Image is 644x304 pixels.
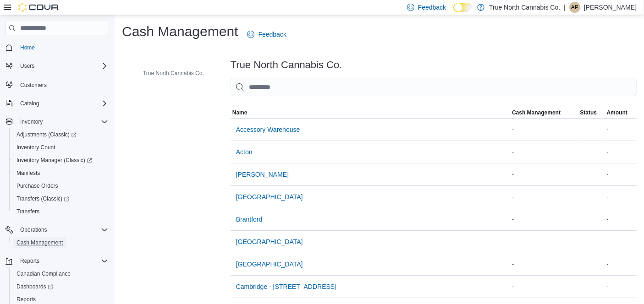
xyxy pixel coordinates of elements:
a: Inventory Manager (Classic) [9,154,112,167]
span: Dashboards [13,281,108,292]
div: - [605,236,637,247]
span: Customers [20,81,47,89]
span: Operations [20,226,47,233]
span: Purchase Orders [17,182,58,190]
span: [GEOGRAPHIC_DATA] [236,237,303,246]
span: [GEOGRAPHIC_DATA] [236,192,303,201]
span: Manifests [13,168,108,179]
a: Purchase Orders [13,180,62,191]
img: Cova [18,3,60,12]
div: - [510,259,578,270]
span: Cambridge - [STREET_ADDRESS] [236,282,336,291]
p: [PERSON_NAME] [584,2,637,13]
button: Operations [17,224,51,235]
div: Andrew Patterson [569,2,580,13]
a: Manifests [13,168,44,179]
button: [PERSON_NAME] [232,165,292,184]
span: Status [580,109,597,116]
button: Cash Management [510,107,578,118]
span: Transfers (Classic) [13,193,108,204]
span: Operations [17,224,108,235]
span: Home [20,44,35,51]
span: Transfers (Classic) [17,195,69,202]
a: Home [17,42,39,53]
button: Reports [17,255,43,266]
span: Reports [20,257,39,265]
span: Dashboards [17,283,53,290]
div: - [510,236,578,247]
span: Customers [17,79,108,90]
span: AP [571,2,578,13]
a: Canadian Compliance [13,268,74,279]
span: Brantford [236,215,263,224]
span: Cash Management [17,239,63,246]
a: Adjustments (Classic) [13,129,80,140]
div: - [510,214,578,225]
button: Catalog [17,98,43,109]
div: - [510,147,578,157]
span: Catalog [17,98,108,109]
span: Transfers [13,206,108,217]
span: Inventory Count [13,142,108,153]
span: [PERSON_NAME] [236,170,289,179]
div: - [605,214,637,225]
span: Purchase Orders [13,180,108,191]
span: Feedback [418,3,446,12]
span: Accessory Warehouse [236,125,300,134]
div: - [510,169,578,180]
div: - [605,124,637,135]
div: - [605,259,637,270]
span: Users [17,60,108,71]
button: Amount [605,107,637,118]
button: True North Cannabis Co. [130,68,208,79]
div: - [605,169,637,180]
span: Inventory [20,118,43,125]
button: Name [231,107,510,118]
a: Transfers [13,206,43,217]
h1: Cash Management [122,22,238,41]
span: Adjustments (Classic) [13,129,108,140]
button: Users [2,60,112,72]
div: - [605,281,637,292]
h3: True North Cannabis Co. [231,60,342,71]
button: Status [578,107,605,118]
button: Catalog [2,97,112,110]
input: Dark Mode [453,3,473,12]
a: Customers [17,80,50,91]
input: This is a search bar. As you type, the results lower in the page will automatically filter. [231,78,637,96]
div: - [510,281,578,292]
button: [GEOGRAPHIC_DATA] [232,188,307,206]
button: Inventory [2,115,112,128]
span: Inventory [17,116,108,127]
button: Canadian Compliance [9,267,112,280]
button: Purchase Orders [9,179,112,192]
button: Cambridge - [STREET_ADDRESS] [232,277,340,296]
span: Canadian Compliance [13,268,108,279]
button: Customers [2,78,112,91]
span: Catalog [20,100,39,107]
button: Inventory Count [9,141,112,154]
span: Feedback [258,30,286,39]
div: - [510,124,578,135]
span: Acton [236,147,253,157]
span: Reports [17,255,108,266]
span: Amount [607,109,627,116]
span: Adjustments (Classic) [17,131,77,138]
span: Reports [17,296,36,303]
span: Canadian Compliance [17,270,71,277]
a: Inventory Count [13,142,59,153]
button: Accessory Warehouse [232,120,304,139]
span: Cash Management [13,237,108,248]
button: Users [17,60,38,71]
a: Transfers (Classic) [13,193,73,204]
a: Inventory Manager (Classic) [13,155,96,166]
span: Manifests [17,169,40,177]
span: Inventory Count [17,144,55,151]
button: Home [2,41,112,54]
a: Dashboards [13,281,57,292]
button: [GEOGRAPHIC_DATA] [232,233,307,251]
div: - [605,191,637,202]
span: Users [20,62,34,70]
div: - [510,191,578,202]
p: | [564,2,566,13]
